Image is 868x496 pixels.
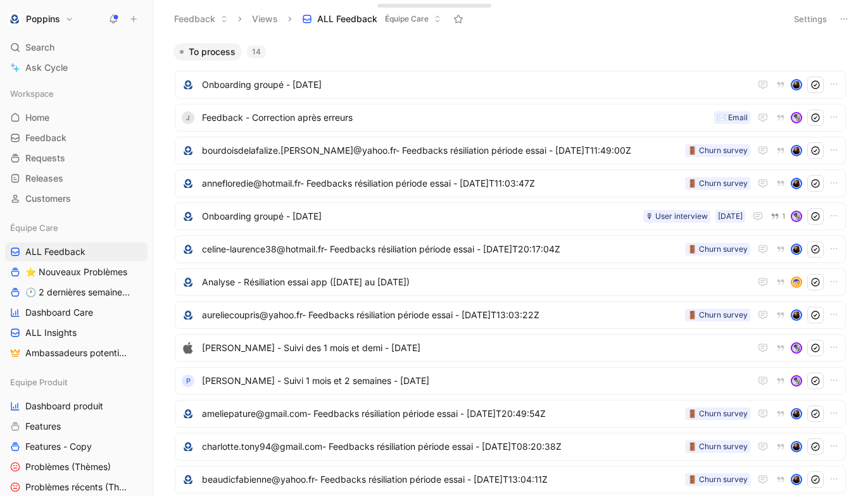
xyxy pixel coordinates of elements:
div: ✉️ Email [717,111,748,124]
div: 🚪 Churn survey [688,243,748,256]
span: Ask Cycle [25,60,68,75]
span: 1 [782,213,786,220]
div: 🚪 Churn survey [688,473,748,486]
img: logo [182,342,194,354]
div: Workspace [5,84,148,103]
a: 🕐 2 dernières semaines - Occurences [5,283,148,302]
span: Workspace [10,87,54,100]
span: ALL Insights [25,326,77,339]
a: logoameliepature@gmail.com- Feedbacks résiliation période essai - [DATE]T20:49:54Z🚪 Churn surveya... [175,400,846,428]
div: Search [5,38,148,57]
span: ⭐ Nouveaux Problèmes [25,266,127,278]
img: logo [182,78,194,91]
span: ALL Feedback [317,13,377,25]
img: logo [182,407,194,420]
a: Ask Cycle [5,58,148,77]
a: Dashboard produit [5,397,148,416]
span: [PERSON_NAME] - Suivi 1 mois et 2 semaines - [DATE] [202,373,750,388]
img: logo [182,473,194,486]
a: Features - Copy [5,437,148,456]
div: 🚪 Churn survey [688,309,748,321]
span: Analyse - Résiliation essai app ([DATE] au [DATE]) [202,275,745,290]
span: Releases [25,172,63,185]
span: 🕐 2 dernières semaines - Occurences [25,286,134,299]
span: Features - Copy [25,440,92,453]
img: avatar [792,376,801,385]
img: logo [182,144,194,157]
span: Équipe Care [385,13,429,25]
span: Customers [25,192,71,205]
span: charlotte.tony94@gmail.com- Feedbacks résiliation période essai - [DATE]T08:20:38Z [202,439,680,454]
span: To process [189,46,236,58]
div: Equipe Produit [5,373,148,392]
span: Équipe Care [10,221,58,234]
a: ⭐ Nouveaux Problèmes [5,263,148,282]
a: logobeaudicfabienne@yahoo.fr- Feedbacks résiliation période essai - [DATE]T13:04:11Z🚪 Churn surve... [175,466,846,493]
a: logobourdoisdelafalize.[PERSON_NAME]@yahoo.fr- Feedbacks résiliation période essai - [DATE]T11:49... [175,137,846,164]
a: ALL Feedback [5,242,148,261]
a: JFeedback - Correction après erreurs✉️ Emailavatar [175,104,846,132]
a: Customers [5,189,148,208]
button: PoppinsPoppins [5,10,77,28]
a: logoAnalyse - Résiliation essai app ([DATE] au [DATE])avatar [175,268,846,296]
a: Dashboard Care [5,303,148,322]
img: avatar [792,245,801,254]
img: logo [182,243,194,256]
img: avatar [792,278,801,287]
a: ALL Insights [5,323,148,342]
img: Poppins [8,13,21,25]
span: ALL Feedback [25,245,85,258]
div: Équipe Care [5,218,148,237]
div: 🚪 Churn survey [688,440,748,453]
a: logoceline-laurence38@hotmail.fr- Feedbacks résiliation période essai - [DATE]T20:17:04Z🚪 Churn s... [175,235,846,263]
span: Equipe Produit [10,376,68,388]
div: 🚪 Churn survey [688,144,748,157]
button: Feedback [168,9,234,28]
img: logo [182,440,194,453]
span: Ambassadeurs potentiels [25,347,130,359]
a: logoOnboarding groupé - [DATE][DATE]🎙 User interview1avatar [175,202,846,230]
span: Problèmes (Thèmes) [25,461,111,473]
img: logo [182,210,194,223]
a: Problèmes (Thèmes) [5,457,148,476]
button: Views [246,9,284,28]
img: avatar [792,311,801,319]
span: Features [25,420,61,433]
img: avatar [792,212,801,221]
span: Onboarding groupé - [DATE] [202,77,750,92]
a: Features [5,417,148,436]
span: annefloredie@hotmail.fr- Feedbacks résiliation période essai - [DATE]T11:03:47Z [202,176,680,191]
a: Releases [5,169,148,188]
img: avatar [792,179,801,188]
img: avatar [792,113,801,122]
div: Équipe CareALL Feedback⭐ Nouveaux Problèmes🕐 2 dernières semaines - OccurencesDashboard CareALL I... [5,218,148,363]
div: 🚪 Churn survey [688,407,748,420]
span: Requests [25,152,65,164]
span: ameliepature@gmail.com- Feedbacks résiliation période essai - [DATE]T20:49:54Z [202,406,680,421]
button: ALL FeedbackÉquipe Care [296,9,447,28]
span: beaudicfabienne@yahoo.fr- Feedbacks résiliation période essai - [DATE]T13:04:11Z [202,472,680,487]
img: avatar [792,442,801,451]
a: Requests [5,149,148,168]
a: Home [5,108,148,127]
div: 14 [247,46,266,58]
img: logo [182,309,194,321]
span: bourdoisdelafalize.[PERSON_NAME]@yahoo.fr- Feedbacks résiliation période essai - [DATE]T11:49:00Z [202,143,680,158]
a: Feedback [5,128,148,147]
img: avatar [792,475,801,484]
span: Onboarding groupé - [DATE] [202,209,638,224]
button: To process [173,43,242,61]
h1: Poppins [26,13,60,25]
img: avatar [792,80,801,89]
a: logo[PERSON_NAME] - Suivi des 1 mois et demi - [DATE]avatar [175,334,846,362]
div: 🚪 Churn survey [688,177,748,190]
span: Search [25,40,54,55]
button: 1 [768,209,788,223]
span: Feedback - Correction après erreurs [202,110,709,125]
a: logoOnboarding groupé - [DATE]avatar [175,71,846,99]
button: Settings [788,10,833,28]
a: logocharlotte.tony94@gmail.com- Feedbacks résiliation période essai - [DATE]T08:20:38Z🚪 Churn sur... [175,433,846,461]
img: avatar [792,146,801,155]
span: celine-laurence38@hotmail.fr- Feedbacks résiliation période essai - [DATE]T20:17:04Z [202,242,680,257]
div: J [182,111,194,124]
